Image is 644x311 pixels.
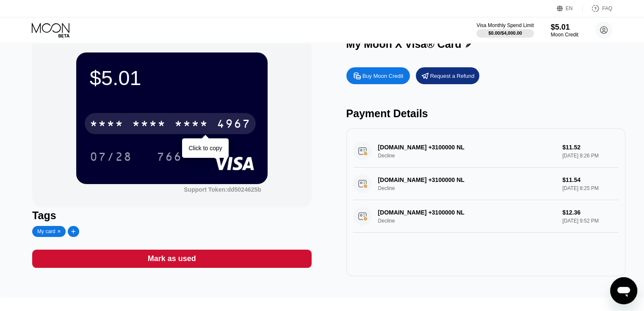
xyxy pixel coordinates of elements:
[610,277,637,304] iframe: Button to launch messaging window, conversation in progress
[557,4,583,13] div: EN
[476,22,533,38] div: Visa Monthly Spend Limit$0.00/$4,000.00
[188,145,222,151] div: Click to copy
[37,228,55,234] div: My card
[551,23,578,32] div: $5.01
[362,72,404,80] div: Buy Moon Credit
[32,209,311,222] div: Tags
[416,67,479,84] div: Request a Refund
[184,186,261,193] div: Support Token:dd5024625b
[566,6,573,11] div: EN
[583,4,612,13] div: FAQ
[150,146,188,167] div: 766
[488,30,522,36] div: $0.00 / $4,000.00
[184,186,261,193] div: Support Token: dd5024625b
[476,22,533,28] div: Visa Monthly Spend Limit
[32,250,311,268] div: Mark as used
[346,38,462,50] div: My Moon X Visa® Card
[90,151,132,165] div: 07/28
[148,254,196,264] div: Mark as used
[346,107,625,120] div: Payment Details
[90,66,254,90] div: $5.01
[551,32,578,38] div: Moon Credit
[346,67,410,84] div: Buy Moon Credit
[430,72,475,80] div: Request a Refund
[157,151,182,165] div: 766
[217,118,251,132] div: 4967
[551,23,578,38] div: $5.01Moon Credit
[83,146,138,167] div: 07/28
[602,6,612,11] div: FAQ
